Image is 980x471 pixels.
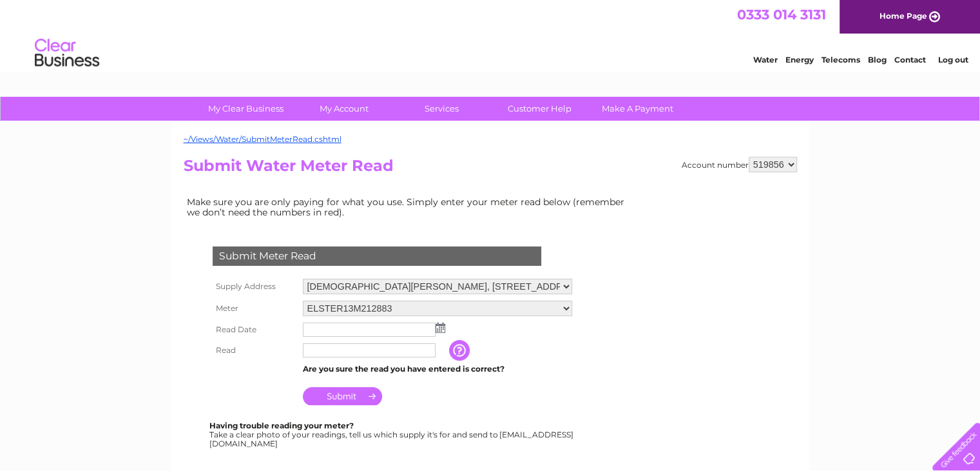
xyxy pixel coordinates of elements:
a: Energy [785,55,814,65]
a: Water [753,55,778,65]
div: Take a clear photo of your readings, tell us which supply it's for and send to [EMAIL_ADDRESS][DO... [209,421,575,448]
td: Make sure you are only paying for what you use. Simply enter your meter read below (remember we d... [184,194,635,221]
a: Services [389,97,495,121]
th: Read Date [209,319,300,340]
a: 0333 014 3131 [737,6,826,23]
h2: Submit Water Meter Read [184,157,797,181]
th: Meter [209,297,300,319]
input: Submit [303,387,382,405]
a: Blog [868,55,887,65]
a: ~/Views/Water/SubmitMeterRead.cshtml [184,134,341,144]
img: ... [436,323,445,333]
div: Clear Business is a trading name of Verastar Limited (registered in [GEOGRAPHIC_DATA] No. 3667643... [186,7,795,63]
a: Telecoms [821,55,860,65]
img: logo.png [34,34,100,73]
a: Contact [894,55,926,65]
div: Submit Meter Read [213,246,541,266]
b: Having trouble reading your meter? [209,421,354,430]
a: My Clear Business [193,97,299,121]
th: Supply Address [209,276,300,297]
a: My Account [291,97,397,121]
a: Log out [937,55,968,65]
input: Information [449,340,472,361]
a: Make A Payment [584,97,691,121]
div: Account number [682,157,797,172]
a: Customer Help [486,97,593,121]
td: Are you sure the read you have entered is correct? [300,361,575,377]
th: Read [209,340,300,361]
